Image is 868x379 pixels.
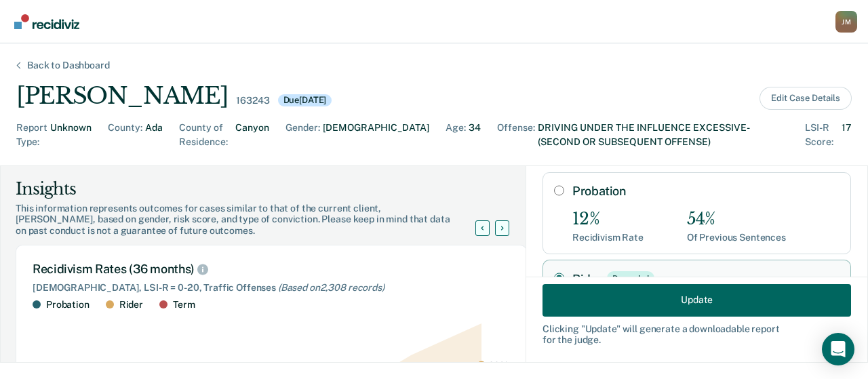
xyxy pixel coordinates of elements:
[572,184,840,199] label: Probation
[33,360,54,371] text: 20%
[687,210,786,229] div: 54%
[236,95,269,106] div: 163243
[607,271,654,286] div: Recorded
[33,262,510,277] div: Recidivism Rates (36 months)
[285,121,320,149] div: Gender :
[16,203,492,237] div: This information represents outcomes for cases similar to that of the current client, [PERSON_NAM...
[119,299,143,311] div: Rider
[108,121,142,149] div: County :
[572,210,644,229] div: 12%
[14,14,79,29] img: Recidiviz
[542,283,851,316] button: Update
[572,232,644,243] div: Recidivism Rate
[145,121,163,149] div: Ada
[33,282,510,294] div: [DEMOGRAPHIC_DATA], LSI-R = 0-20, Traffic Offenses
[278,282,384,293] span: (Based on 2,308 records )
[46,299,90,311] div: Probation
[687,232,786,243] div: Of Previous Sentences
[542,323,851,346] div: Clicking " Update " will generate a downloadable report for the judge.
[538,121,789,149] div: DRIVING UNDER THE INFLUENCE EXCESSIVE-(SECOND OR SUBSEQUENT OFFENSE)
[16,82,228,110] div: [PERSON_NAME]
[323,121,429,149] div: [DEMOGRAPHIC_DATA]
[16,121,47,149] div: Report Type :
[179,121,233,149] div: County of Residence :
[488,360,509,371] text: 20%
[469,121,481,149] div: 34
[278,94,332,106] div: Due [DATE]
[446,121,466,149] div: Age :
[835,11,857,33] button: Profile dropdown button
[50,121,92,149] div: Unknown
[235,121,269,149] div: Canyon
[822,333,854,365] div: Open Intercom Messenger
[497,121,535,149] div: Offense :
[11,60,126,71] div: Back to Dashboard
[842,121,852,149] div: 17
[173,299,195,311] div: Term
[16,178,492,200] div: Insights
[572,271,840,286] label: Rider
[805,121,839,149] div: LSI-R Score :
[759,87,852,110] button: Edit Case Details
[835,11,857,33] div: J M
